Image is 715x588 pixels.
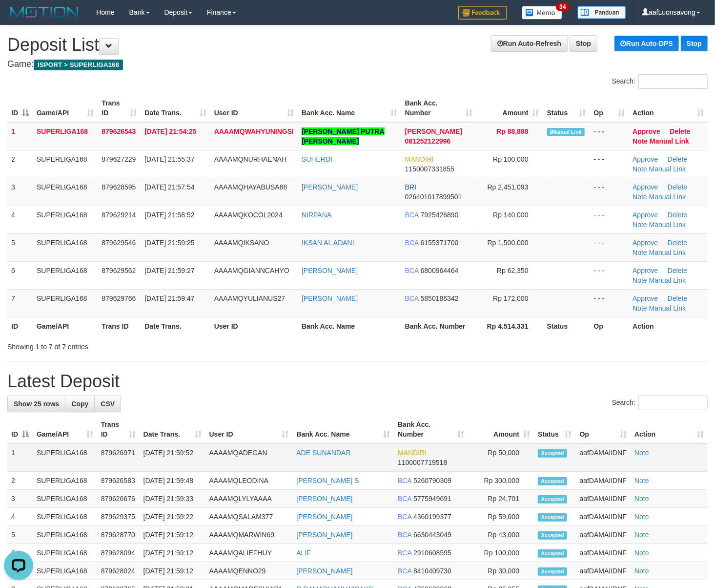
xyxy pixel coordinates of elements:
[97,562,140,580] td: 879628024
[98,317,141,335] th: Trans ID
[102,267,136,274] span: 879629562
[493,155,528,163] span: Rp 100,000
[556,2,569,11] span: 34
[97,416,140,443] th: Trans ID: activate to sort column ascending
[7,526,33,544] td: 5
[33,443,97,472] td: SUPERLIGA168
[398,495,411,503] span: BCA
[493,211,528,219] span: Rp 140,000
[205,562,293,580] td: AAAAMQENNO29
[538,495,567,504] span: Accepted
[205,544,293,562] td: AAAAMQALIEFHUY
[33,416,97,443] th: Game/API: activate to sort column ascending
[97,490,140,508] td: 879626676
[629,94,708,122] th: Action: activate to sort column ascending
[33,261,98,289] td: SUPERLIGA168
[7,490,33,508] td: 3
[33,94,98,122] th: Game/API: activate to sort column ascending
[576,490,631,508] td: aafDAMAIIDNF
[413,513,451,521] span: Copy 4360199377 to clipboard
[33,206,98,233] td: SUPERLIGA168
[576,472,631,490] td: aafDAMAIIDNF
[7,289,33,317] td: 7
[668,211,687,219] a: Delete
[421,294,459,302] span: Copy 5850186342 to clipboard
[296,449,350,457] a: ADE SUNANDAR
[633,239,658,247] a: Approve
[33,289,98,317] td: SUPERLIGA168
[7,396,65,412] a: Show 25 rows
[670,127,691,135] a: Delete
[7,472,33,490] td: 2
[538,449,567,458] span: Accepted
[140,508,205,526] td: [DATE] 21:59:22
[633,183,658,191] a: Approve
[302,155,332,163] a: SUHERDI
[205,508,293,526] td: AAAAMQSALAM377
[398,477,411,484] span: BCA
[398,531,411,539] span: BCA
[7,122,33,150] td: 1
[405,183,416,191] span: BRI
[302,183,358,191] a: [PERSON_NAME]
[302,211,331,219] a: NIRPANA
[543,94,590,122] th: Status: activate to sort column ascending
[102,127,136,135] span: 879626543
[405,165,454,173] span: Copy 1150007331855 to clipboard
[614,36,679,51] a: Run Auto-DPS
[468,472,534,490] td: Rp 300,000
[292,416,394,443] th: Bank Acc. Name: activate to sort column ascending
[413,567,451,575] span: Copy 8410409730 to clipboard
[298,94,401,122] th: Bank Acc. Name: activate to sort column ascending
[477,317,543,335] th: Rp 4.514.331
[633,211,658,219] a: Approve
[634,477,649,484] a: Note
[214,155,287,163] span: AAAAMQNURHAENAH
[33,122,98,150] td: SUPERLIGA168
[576,544,631,562] td: aafDAMAIIDNF
[668,239,687,247] a: Delete
[405,211,419,219] span: BCA
[634,567,649,575] a: Note
[649,304,686,312] a: Manual Link
[205,416,293,443] th: User ID: activate to sort column ascending
[413,477,451,484] span: Copy 5260790309 to clipboard
[633,155,658,163] a: Approve
[612,74,708,89] label: Search:
[141,94,210,122] th: Date Trans.: activate to sort column ascending
[538,549,567,558] span: Accepted
[296,477,359,484] a: [PERSON_NAME] S
[538,567,567,576] span: Accepted
[590,206,629,233] td: - - -
[633,276,647,284] a: Note
[65,396,95,412] a: Copy
[405,193,462,201] span: Copy 026401017899501 to clipboard
[633,294,658,302] a: Approve
[33,526,97,544] td: SUPERLIGA168
[205,443,293,472] td: AAAAMQADEGAN
[633,221,647,229] a: Note
[98,94,141,122] th: Trans ID: activate to sort column ascending
[144,127,196,135] span: [DATE] 21:54:25
[468,490,534,508] td: Rp 24,701
[468,526,534,544] td: Rp 43,000
[302,267,358,274] a: [PERSON_NAME]
[538,531,567,540] span: Accepted
[405,155,434,163] span: MANDIRI
[7,443,33,472] td: 1
[298,317,401,335] th: Bank Acc. Name
[214,183,287,191] span: AAAAMQHAYABUSA88
[398,549,411,557] span: BCA
[468,443,534,472] td: Rp 50,000
[102,294,136,302] span: 879629766
[398,513,411,521] span: BCA
[33,544,97,562] td: SUPERLIGA168
[633,193,647,201] a: Note
[633,249,647,256] a: Note
[538,477,567,485] span: Accepted
[547,128,585,136] span: Manually Linked
[33,178,98,206] td: SUPERLIGA168
[97,544,140,562] td: 879628094
[33,562,97,580] td: SUPERLIGA168
[144,294,194,302] span: [DATE] 21:59:47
